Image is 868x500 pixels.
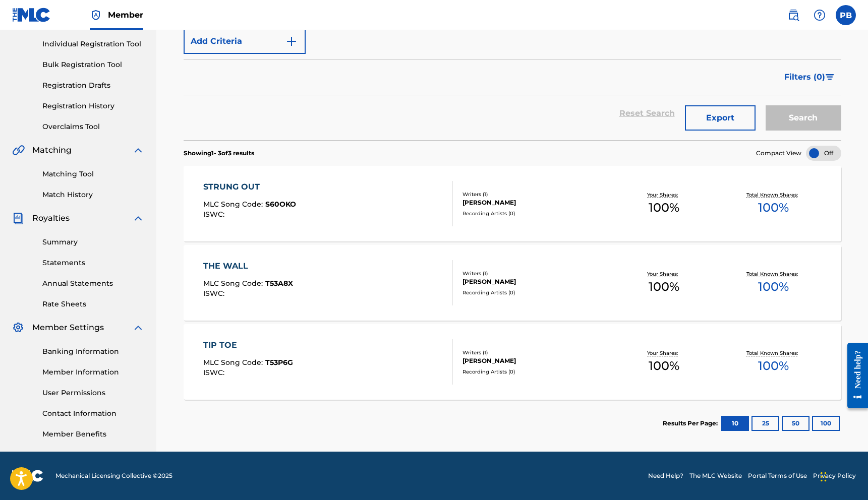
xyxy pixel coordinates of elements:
[840,335,868,416] iframe: Resource Center
[462,356,609,365] div: [PERSON_NAME]
[813,471,856,480] a: Privacy Policy
[184,166,841,241] a: STRUNG OUTMLC Song Code:S60OKOISWC:Writers (1)[PERSON_NAME]Recording Artists (0)Your Shares:100%T...
[784,71,825,83] span: Filters ( 0 )
[462,270,609,277] div: Writers ( 1 )
[203,200,265,209] span: MLC Song Code :
[689,471,742,480] a: The MLC Website
[108,9,143,21] span: Member
[203,279,265,288] span: MLC Song Code :
[836,5,856,25] div: User Menu
[12,322,24,334] img: Member Settings
[721,416,749,431] button: 10
[32,212,70,224] span: Royalties
[778,65,841,90] button: Filters (0)
[462,368,609,376] div: Recording Artists ( 0 )
[647,270,680,278] p: Your Shares:
[648,471,683,480] a: Need Help?
[203,210,227,219] span: ISWC :
[649,357,679,375] span: 100 %
[783,5,803,25] a: Public Search
[42,80,144,91] a: Registration Drafts
[42,299,144,309] a: Rate Sheets
[265,358,293,367] span: T53P6G
[462,289,609,296] div: Recording Artists ( 0 )
[746,349,800,357] p: Total Known Shares:
[758,199,789,217] span: 100 %
[12,212,24,224] img: Royalties
[132,212,144,224] img: expand
[42,388,144,398] a: User Permissions
[756,149,801,158] span: Compact View
[90,9,102,21] img: Top Rightsholder
[782,416,809,431] button: 50
[649,278,679,296] span: 100 %
[758,357,789,375] span: 100 %
[132,144,144,156] img: expand
[265,200,296,209] span: S60OKO
[55,471,172,480] span: Mechanical Licensing Collective © 2025
[42,258,144,268] a: Statements
[42,59,144,70] a: Bulk Registration Tool
[818,452,868,500] iframe: Chat Widget
[787,9,799,21] img: search
[203,358,265,367] span: MLC Song Code :
[203,260,293,272] div: THE WALL
[649,199,679,217] span: 100 %
[746,191,800,199] p: Total Known Shares:
[265,279,293,288] span: T53A8X
[42,169,144,179] a: Matching Tool
[12,470,43,482] img: logo
[184,324,841,400] a: TIP TOEMLC Song Code:T53P6GISWC:Writers (1)[PERSON_NAME]Recording Artists (0)Your Shares:100%Tota...
[42,121,144,132] a: Overclaims Tool
[42,429,144,440] a: Member Benefits
[32,322,104,334] span: Member Settings
[647,349,680,357] p: Your Shares:
[32,144,72,156] span: Matching
[748,471,807,480] a: Portal Terms of Use
[462,191,609,198] div: Writers ( 1 )
[285,35,298,47] img: 9d2ae6d4665cec9f34b9.svg
[132,322,144,334] img: expand
[462,210,609,217] div: Recording Artists ( 0 )
[821,462,827,492] div: Drag
[814,9,826,21] img: help
[203,181,296,193] div: STRUNG OUT
[203,368,227,377] span: ISWC :
[746,270,800,278] p: Total Known Shares:
[184,245,841,321] a: THE WALLMLC Song Code:T53A8XISWC:Writers (1)[PERSON_NAME]Recording Artists (0)Your Shares:100%Tot...
[42,367,144,378] a: Member Information
[12,144,25,156] img: Matching
[184,149,254,158] p: Showing 1 - 3 of 3 results
[184,29,306,54] button: Add Criteria
[826,74,834,80] img: filter
[751,416,779,431] button: 25
[203,289,227,298] span: ISWC :
[203,339,293,351] div: TIP TOE
[812,416,840,431] button: 100
[42,190,144,200] a: Match History
[42,39,144,49] a: Individual Registration Tool
[42,237,144,247] a: Summary
[758,278,789,296] span: 100 %
[462,277,609,286] div: [PERSON_NAME]
[663,419,720,428] p: Results Per Page:
[685,105,756,131] button: Export
[42,278,144,289] a: Annual Statements
[12,8,51,22] img: MLC Logo
[647,191,680,199] p: Your Shares:
[42,408,144,419] a: Contact Information
[42,101,144,111] a: Registration History
[462,349,609,356] div: Writers ( 1 )
[462,198,609,207] div: [PERSON_NAME]
[809,5,830,25] div: Help
[42,346,144,357] a: Banking Information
